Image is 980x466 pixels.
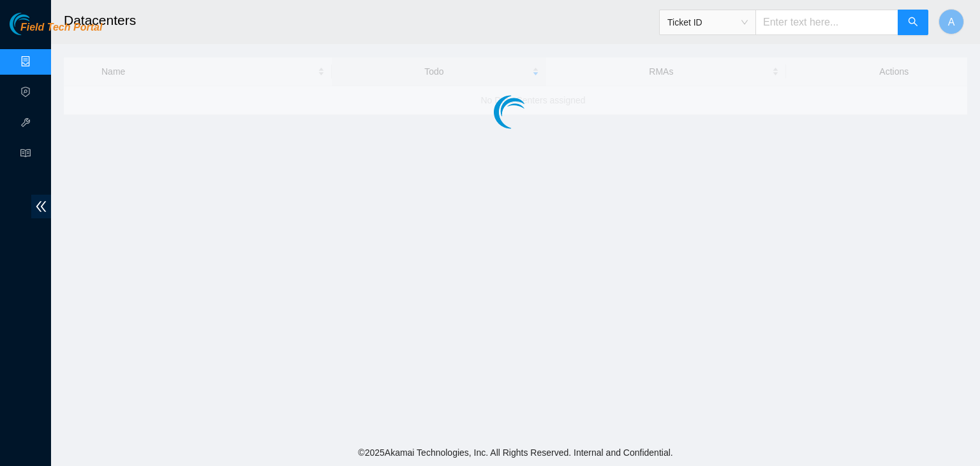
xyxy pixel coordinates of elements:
[939,9,964,34] button: A
[10,23,102,40] a: Akamai TechnologiesField Tech Portal
[20,22,102,34] span: Field Tech Portal
[10,13,64,35] img: Akamai Technologies
[20,142,31,168] span: read
[51,439,980,466] footer: © 2025 Akamai Technologies, Inc. All Rights Reserved. Internal and Confidential.
[948,14,955,30] span: A
[667,13,748,32] span: Ticket ID
[908,17,918,29] span: search
[898,10,928,35] button: search
[755,10,898,35] input: Enter text here...
[31,195,51,218] span: double-left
